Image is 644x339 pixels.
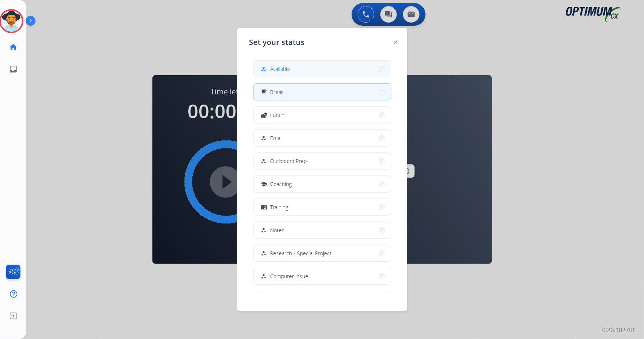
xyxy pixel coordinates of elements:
[254,176,391,192] button: Coaching
[254,268,391,284] button: Computer Issue
[271,157,307,165] span: Outbound Prep
[261,89,267,95] mat-icon: free_breakfast
[261,250,267,256] mat-icon: how_to_reg
[271,65,290,73] span: Available
[271,226,285,234] span: Notes
[254,61,391,77] button: Available
[394,40,398,44] img: close-button
[261,158,267,164] mat-icon: how_to_reg
[254,84,391,100] button: Break
[9,43,18,52] mat-icon: home
[261,227,267,233] mat-icon: how_to_reg
[261,112,267,118] mat-icon: fastfood
[249,37,305,48] span: Set your status
[271,88,284,96] span: Break
[271,180,292,188] span: Coaching
[271,203,289,211] span: Training
[271,111,285,119] span: Lunch
[261,181,267,187] mat-icon: school
[261,204,267,210] mat-icon: menu_book
[254,291,391,307] button: Internet Issue
[261,66,267,72] mat-icon: how_to_reg
[9,65,18,74] mat-icon: inbox
[261,135,267,141] mat-icon: how_to_reg
[271,134,283,142] span: Email
[254,199,391,215] button: Training
[271,272,309,280] span: Computer Issue
[254,222,391,238] button: Notes
[254,245,391,261] button: Research / Special Project
[602,325,636,334] p: 0.20.1027RC
[254,107,391,123] button: Lunch
[271,249,332,257] span: Research / Special Project
[261,273,267,279] mat-icon: how_to_reg
[1,11,22,32] img: avatar
[254,153,391,169] button: Outbound Prep
[254,130,391,146] button: Email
